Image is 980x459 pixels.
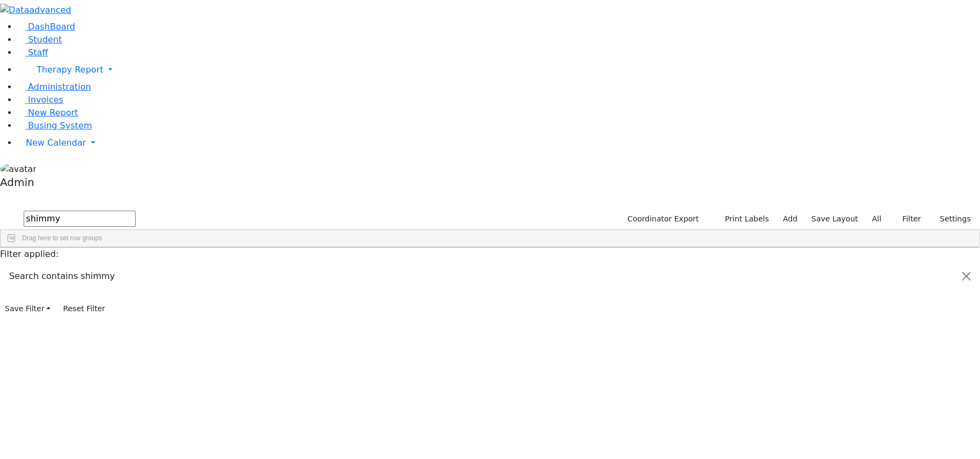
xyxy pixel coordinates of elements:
a: Add [778,211,802,227]
a: New Calendar [17,132,980,154]
span: Student [28,34,62,45]
span: Staff [28,47,48,58]
a: Administration [17,82,91,92]
span: Administration [28,82,91,92]
button: Save Layout [807,211,863,227]
a: Therapy Report [17,59,980,81]
span: DashBoard [28,21,75,32]
button: Close [954,261,979,291]
a: Invoices [17,95,64,105]
span: Invoices [28,95,64,105]
button: Settings [926,211,976,227]
button: Coordinator Export [621,211,704,227]
span: New Report [28,107,78,118]
button: Reset Filter [58,300,110,317]
span: Therapy Report [37,64,103,75]
a: DashBoard [17,21,75,32]
a: New Report [17,107,78,118]
button: Print Labels [713,211,774,227]
a: Staff [17,47,48,58]
span: Drag here to set row groups [22,234,102,242]
a: Busing System [17,120,92,131]
a: Student [17,34,62,45]
button: Filter [889,211,926,227]
input: Search [24,211,136,227]
label: All [868,211,886,227]
span: New Calendar [26,138,86,148]
span: Busing System [28,120,92,131]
